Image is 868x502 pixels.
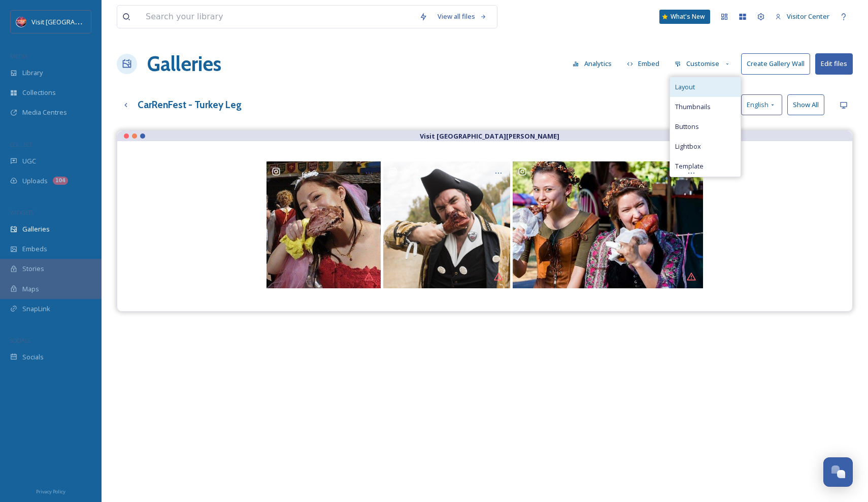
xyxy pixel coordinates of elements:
[675,102,711,112] span: Thumbnails
[567,54,617,74] button: Analytics
[675,122,699,131] span: Buttons
[22,244,47,254] span: Embeds
[36,485,65,497] a: Privacy Policy
[22,352,44,362] span: Socials
[22,284,39,294] span: Maps
[675,82,695,92] span: Layout
[747,100,769,110] span: English
[10,52,28,60] span: MEDIA
[622,54,665,74] button: Embed
[22,224,50,234] span: Galleries
[16,17,26,27] img: Logo%20Image.png
[670,54,736,74] button: Customise
[567,54,622,74] a: Analytics
[138,97,242,112] h3: CarRenFest - Turkey Leg
[382,161,512,288] a: What we wouldn't give to be chowing down on a turkey leg right about now 🦃
[36,488,65,495] span: Privacy Policy
[787,94,824,115] button: Show All
[22,108,67,117] span: Media Centres
[53,177,68,185] div: 104
[432,7,492,26] a: View all files
[22,264,44,274] span: Stories
[787,12,829,21] span: Visitor Center
[265,161,382,288] a: 🦃 🍗 Happy Turkey Leg Day!! 🦃 🍗
[147,49,221,79] a: Galleries
[815,53,853,74] button: Edit files
[22,88,56,97] span: Collections
[10,209,34,216] span: WIDGETS
[675,142,701,151] span: Lightbox
[675,161,704,171] span: Template
[22,156,36,166] span: UGC
[420,131,559,141] strong: Visit [GEOGRAPHIC_DATA][PERSON_NAME]
[10,141,32,148] span: COLLECT
[10,337,30,344] span: SOCIALS
[31,17,160,26] span: Visit [GEOGRAPHIC_DATA][PERSON_NAME]
[741,53,810,74] button: Create Gallery Wall
[770,7,834,26] a: Visitor Center
[659,10,710,24] a: What's New
[22,68,43,78] span: Library
[22,176,48,186] span: Uploads
[22,304,50,314] span: SnapLink
[823,457,853,487] button: Open Chat
[141,6,414,28] input: Search your library
[512,161,705,288] a: Why aren't Turkey Legs a part of our everyday diet? 🤔 | #whythough #TurkeyLegTuesday #TurkeyLegsF...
